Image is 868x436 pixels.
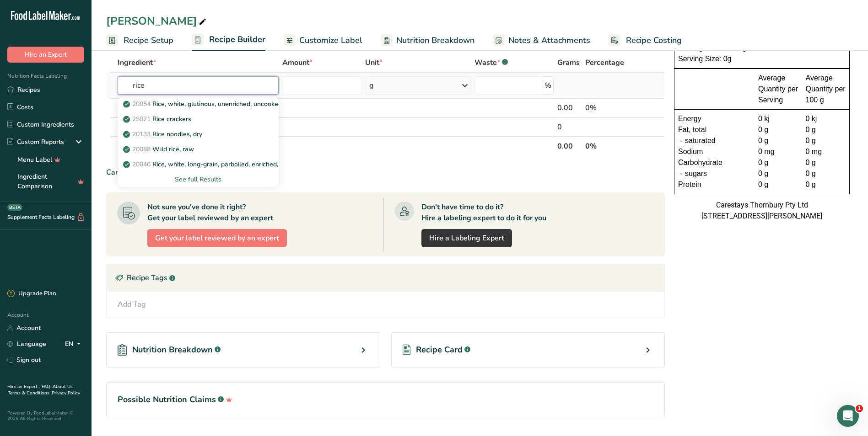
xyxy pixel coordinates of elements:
iframe: Intercom live chat [837,405,859,427]
span: Fat, total [678,124,706,135]
div: Recipe Tags [107,264,664,292]
a: Nutrition Breakdown [381,30,474,51]
span: Grams [557,57,580,68]
div: Carestays Thornbury Pty Ltd [STREET_ADDRESS][PERSON_NAME] [674,200,850,222]
span: Carbohydrate [678,157,722,168]
span: Percentage [585,57,624,68]
th: Net Totals [116,136,555,155]
a: FAQ . [42,383,53,390]
p: Rice, white, glutinous, unenriched, uncooked [125,99,282,109]
div: 0 g [806,157,846,168]
span: 20133 [132,130,151,138]
a: Notes & Attachments [493,30,590,51]
span: 20054 [132,100,151,108]
h1: Possible Nutrition Claims [118,393,653,406]
a: Recipe Builder [192,29,265,51]
div: Add Tag [118,299,146,310]
div: 0.00 [557,102,582,113]
button: Hire an Expert [7,47,84,63]
div: 0 mg [758,146,798,157]
button: Get your label reviewed by an expert [147,229,287,247]
div: Average Quantity per Serving [758,73,798,106]
span: Nutrition Breakdown [396,34,474,47]
span: Protein [678,179,701,190]
div: BETA [7,204,22,211]
a: Language [7,336,46,352]
span: saturated [685,135,716,146]
div: 0 g [806,179,846,190]
p: Rice, white, long-grain, parboiled, enriched, dry [125,160,289,169]
div: 0 [557,122,582,133]
div: EN [65,339,84,350]
a: 25071Rice crackers [118,112,279,127]
a: Recipe Costing [609,30,682,51]
div: Waste [474,57,508,68]
span: Notes & Attachments [508,34,590,47]
p: Rice noodles, dry [125,129,202,139]
span: Sodium [678,146,703,157]
div: 0 mg [806,146,846,157]
a: 20133Rice noodles, dry [118,127,279,142]
div: Don't have time to do it? Hire a labeling expert to do it for you [421,202,546,223]
span: 25071 [132,115,151,123]
a: Terms & Conditions . [8,390,52,396]
a: Hire an Expert . [7,383,40,390]
span: Recipe Setup [124,34,173,47]
span: Ingredient [118,57,156,68]
div: 0 kj [758,113,798,124]
div: Average Quantity per 100 g [806,73,846,106]
span: Nutrition Breakdown [132,344,213,356]
span: 20046 [132,160,151,169]
div: 0% [585,102,637,113]
span: Recipe Builder [209,33,265,46]
span: Energy [678,113,701,124]
div: - [678,168,685,179]
span: Amount [282,57,313,68]
div: Not sure you've done it right? Get your label reviewed by an expert [147,202,273,223]
a: 20046Rice, white, long-grain, parboiled, enriched, dry [118,157,279,172]
div: 0 g [806,168,846,179]
span: 1 [856,405,863,412]
div: See full Results [125,175,271,184]
span: Unit [365,57,383,68]
div: 0 g [758,168,798,179]
div: Custom Reports [7,137,64,147]
span: Recipe Card [416,344,463,356]
a: 20088Wild rice, raw [118,142,279,157]
th: 0.00 [555,136,583,155]
div: Serving Size: 0g [678,53,846,64]
div: [PERSON_NAME] [106,13,208,29]
a: 20054Rice, white, glutinous, unenriched, uncooked [118,96,279,112]
a: Recipe Setup [106,30,173,51]
div: 0 g [806,135,846,146]
div: 0 g [758,157,798,168]
a: Privacy Policy [52,390,80,396]
div: 0 kj [806,113,846,124]
span: 20088 [132,145,151,154]
a: Customize Label [284,30,362,51]
span: Recipe Costing [626,34,682,47]
span: Customize Label [299,34,362,47]
span: Get your label reviewed by an expert [155,233,279,244]
div: See full Results [118,172,279,187]
a: Hire a Labeling Expert [421,229,512,247]
div: 0 g [758,124,798,135]
div: g [369,80,374,91]
div: Upgrade Plan [7,289,56,298]
th: 0% [583,136,639,155]
span: sugars [685,168,707,179]
div: 0 g [806,124,846,135]
div: - [678,135,685,146]
p: Rice crackers [125,114,191,124]
div: 0 g [758,135,798,146]
input: Add Ingredient [118,76,279,95]
a: About Us . [7,383,73,396]
p: Wild rice, raw [125,144,194,154]
div: 0 g [758,179,798,190]
div: Powered By FoodLabelMaker © 2025 All Rights Reserved [7,410,84,421]
div: Can't find your ingredient? [106,167,665,178]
